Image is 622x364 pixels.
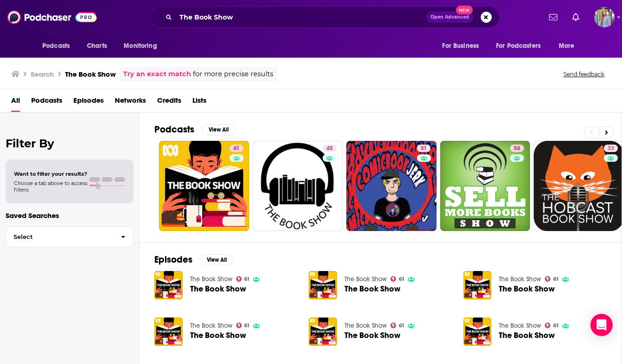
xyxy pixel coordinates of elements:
span: Select [6,234,113,240]
a: The Book Show [499,331,555,339]
span: 61 [244,277,249,281]
a: 45 [323,145,337,152]
span: Charts [87,40,107,53]
a: The Book Show [190,275,232,283]
img: The Book Show [154,271,183,299]
a: Show notifications dropdown [545,9,561,25]
img: The Book Show [463,271,492,299]
a: Podchaser - Follow, Share and Rate Podcasts [7,8,97,26]
a: Show notifications dropdown [569,9,583,25]
button: open menu [436,37,490,55]
a: All [11,93,20,112]
span: 61 [553,277,558,281]
span: 51 [421,144,427,153]
img: User Profile [594,7,615,27]
span: New [456,6,473,14]
a: PodcastsView All [154,124,235,135]
a: The Book Show [344,285,400,293]
span: Logged in as JFMuntsinger [594,7,615,27]
span: Podcasts [42,40,70,53]
h2: Podcasts [154,124,194,135]
span: 58 [514,144,520,153]
span: 61 [233,144,239,153]
a: Credits [157,93,181,112]
div: Search podcasts, credits, & more... [150,7,500,28]
a: 61 [390,323,404,328]
a: The Book Show [190,322,232,330]
button: Select [6,226,133,247]
a: 61 [230,145,243,152]
h2: Episodes [154,254,192,265]
button: Send feedback [561,70,607,78]
span: More [559,40,575,53]
a: 61 [236,276,250,282]
a: 51 [417,145,430,152]
a: The Book Show [344,331,400,339]
a: 58 [510,145,524,152]
h3: The Book Show [65,70,116,79]
a: The Book Show [499,275,541,283]
span: Choose a tab above to access filters. [14,180,87,193]
a: 51 [346,141,437,231]
span: For Podcasters [496,40,541,53]
a: The Book Show [190,331,246,339]
a: The Book Show [344,275,387,283]
button: Show profile menu [594,7,615,27]
span: 61 [399,277,404,281]
button: open menu [552,37,586,55]
span: For Business [442,40,479,53]
a: The Book Show [499,285,555,293]
a: Charts [81,37,112,55]
button: open menu [36,37,82,55]
h3: Search [31,70,54,79]
a: Try an exact match [123,69,191,79]
a: 33 [604,145,618,152]
a: 61 [545,276,558,282]
button: Open AdvancedNew [426,12,473,23]
a: The Book Show [190,285,246,293]
img: The Book Show [309,318,337,346]
a: Networks [115,93,146,112]
span: Want to filter your results? [14,171,87,177]
a: Episodes [73,93,104,112]
span: 61 [244,324,249,328]
button: open menu [117,37,169,55]
span: for more precise results [193,69,273,79]
p: Saved Searches [6,211,133,220]
a: 61 [545,323,558,328]
a: 61 [159,141,249,231]
img: The Book Show [154,318,183,346]
span: 33 [608,144,614,153]
button: View All [202,124,235,135]
input: Search podcasts, credits, & more... [176,10,426,25]
span: 61 [399,324,404,328]
span: 45 [326,144,333,153]
div: Open Intercom Messenger [590,314,613,336]
img: The Book Show [309,271,337,299]
a: The Book Show [344,322,387,330]
button: open menu [490,37,554,55]
a: Lists [192,93,206,112]
a: The Book Show [463,318,492,346]
a: 61 [390,276,404,282]
a: The Book Show [499,322,541,330]
a: Podcasts [31,93,62,112]
span: Open Advanced [430,15,469,20]
span: 61 [553,324,558,328]
a: 45 [253,141,343,231]
span: Monitoring [124,40,157,53]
